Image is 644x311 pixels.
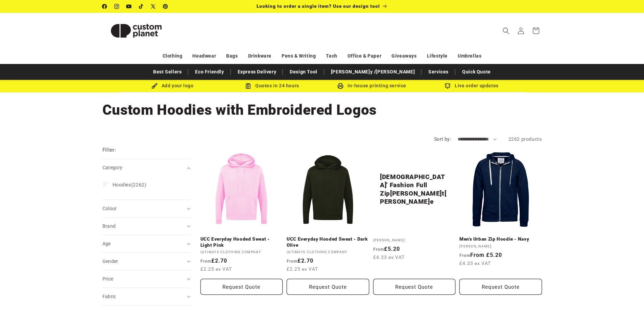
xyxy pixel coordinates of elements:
[425,66,452,78] a: Services
[434,136,451,142] label: Sort by:
[102,235,190,252] summary: Age (0 selected)
[192,50,216,62] a: Headwear
[102,200,190,217] summary: Colour (0 selected)
[102,146,116,154] h2: Filter:
[102,253,190,270] summary: Gender (0 selected)
[427,50,448,62] a: Lifestyle
[151,83,158,89] img: Brush Icon
[102,276,114,282] span: Price
[100,13,172,48] a: Custom Planet
[287,236,369,248] a: UCC Everyday Hooded Sweat - Dark Olive
[337,83,343,89] img: In-house printing
[102,259,118,264] span: Gender
[222,82,322,90] div: Quotes in 24 hours
[326,50,337,62] a: Tech
[102,165,123,170] span: Category
[380,173,449,206] a: [DEMOGRAPHIC_DATA]' Fashion Full Zip[PERSON_NAME]t[PERSON_NAME]e
[102,16,170,46] img: Custom Planet
[192,66,227,78] a: Eco Friendly
[226,50,238,62] a: Bags
[257,3,380,9] span: Looking to order a single item? Use our design tool
[348,50,381,62] a: Office & Paper
[102,101,542,119] h1: Custom Hoodies with Embroidered Logos
[102,159,190,176] summary: Category (0 selected)
[248,50,271,62] a: Drinkware
[123,82,222,90] div: Add your logo
[150,66,185,78] a: Best Sellers
[373,279,456,295] button: Request Quote
[234,66,280,78] a: Express Delivery
[508,136,542,142] span: 2262 products
[373,254,405,261] span: £4.33 ex VAT
[286,66,321,78] a: Design Tool
[102,241,111,246] span: Age
[102,294,116,299] span: Fabric
[322,82,422,90] div: In-house printing service
[102,218,190,235] summary: Brand (0 selected)
[445,83,451,89] img: Order updates
[459,279,542,295] button: Request Quote
[282,50,316,62] a: Pens & Writing
[200,236,283,248] a: UCC Everyday Hooded Sweat - Light Pink
[245,83,251,89] img: Order Updates Icon
[499,23,514,38] summary: Search
[113,182,131,187] span: Hoodies
[163,50,183,62] a: Clothing
[113,182,147,188] span: (2262)
[373,238,456,243] div: [PERSON_NAME]
[287,279,369,295] button: Request Quote
[391,50,416,62] a: Giveaways
[459,236,542,242] a: Men's Urban Zip Hoodie - Navy
[102,206,117,211] span: Colour
[458,50,481,62] a: Umbrellas
[102,270,190,288] summary: Price
[328,66,418,78] a: [PERSON_NAME]y /[PERSON_NAME]
[102,288,190,305] summary: Fabric (0 selected)
[422,82,522,90] div: Live order updates
[373,246,400,252] strong: £5.20
[102,223,116,229] span: Brand
[531,238,644,311] iframe: Chat Widget
[200,279,283,295] button: Request Quote
[459,66,494,78] a: Quick Quote
[373,247,384,252] span: From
